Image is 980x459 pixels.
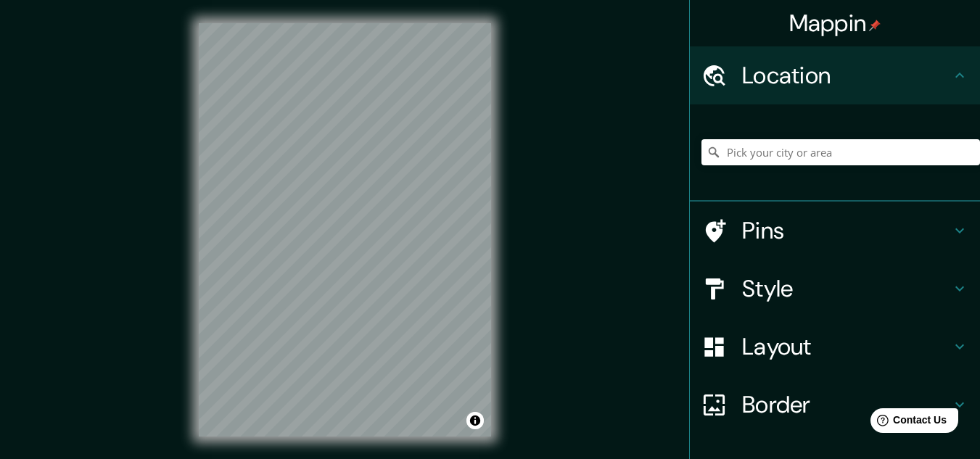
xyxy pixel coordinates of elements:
[742,274,951,303] h4: Style
[789,9,881,38] h4: Mappin
[701,139,980,165] input: Pick your city or area
[199,23,491,437] canvas: Map
[742,61,951,90] h4: Location
[742,390,951,419] h4: Border
[690,318,980,376] div: Layout
[851,402,964,443] iframe: Help widget launcher
[742,332,951,361] h4: Layout
[690,376,980,434] div: Border
[690,46,980,104] div: Location
[690,202,980,260] div: Pins
[869,20,881,31] img: pin-icon.png
[690,260,980,318] div: Style
[466,412,484,429] button: Toggle attribution
[742,216,951,245] h4: Pins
